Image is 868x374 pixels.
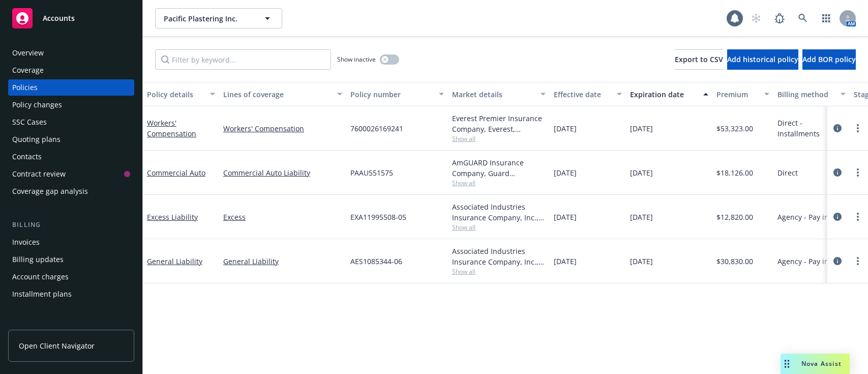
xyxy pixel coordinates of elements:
input: Filter by keyword... [155,49,331,70]
button: Pacific Plastering Inc. [155,8,282,28]
button: Policy number [346,82,448,106]
span: Show all [452,179,546,187]
div: Billing [8,220,134,230]
button: Policy details [143,82,219,106]
a: more [852,211,864,223]
span: Accounts [43,14,75,22]
span: $18,126.00 [716,167,753,178]
div: AmGUARD Insurance Company, Guard (Berkshire Hathaway) [452,157,546,179]
div: Associated Industries Insurance Company, Inc., AmTrust Financial Services, RT Specialty Insurance... [452,202,546,223]
span: Show inactive [337,55,376,64]
a: circleInformation [831,122,844,134]
div: Premium [716,89,758,100]
button: Billing method [773,82,850,106]
div: Market details [452,89,534,100]
div: Coverage gap analysis [12,183,88,199]
span: Add historical policy [727,54,798,64]
a: Overview [8,45,134,61]
a: Policy changes [8,97,134,113]
span: [DATE] [630,167,653,178]
a: Coverage gap analysis [8,183,134,199]
span: [DATE] [630,212,653,222]
a: Invoices [8,234,134,250]
span: EXA11995508-05 [350,212,406,222]
a: Excess [223,212,342,222]
div: Lines of coverage [223,89,331,100]
a: General Liability [223,256,342,267]
a: Excess Liability [147,212,198,222]
div: Policy number [350,89,433,100]
button: Export to CSV [675,49,723,70]
span: Direct [777,167,798,178]
a: Installment plans [8,286,134,302]
button: Add historical policy [727,49,798,70]
button: Nova Assist [781,354,850,374]
button: Market details [448,82,550,106]
div: Overview [12,45,44,61]
span: Nova Assist [801,359,842,368]
div: Contacts [12,149,42,165]
a: Workers' Compensation [147,118,196,138]
span: AES1085344-06 [350,256,402,267]
span: [DATE] [554,212,577,222]
div: Coverage [12,62,44,78]
a: Quoting plans [8,131,134,148]
div: Associated Industries Insurance Company, Inc., AmTrust Financial Services, RT Specialty Insurance... [452,246,546,267]
a: General Liability [147,256,202,266]
a: more [852,166,864,179]
span: [DATE] [554,123,577,134]
div: Account charges [12,269,69,285]
div: Invoices [12,234,40,250]
a: SSC Cases [8,114,134,130]
a: Contract review [8,166,134,182]
div: Billing method [777,89,834,100]
div: Effective date [554,89,611,100]
a: Accounts [8,4,134,33]
a: Commercial Auto [147,168,205,178]
span: Show all [452,267,546,276]
a: Switch app [816,8,836,28]
div: Installment plans [12,286,72,302]
button: Premium [712,82,773,106]
a: more [852,122,864,134]
a: Workers' Compensation [223,123,342,134]
a: Start snowing [746,8,766,28]
div: Contract review [12,166,66,182]
span: Add BOR policy [802,54,856,64]
div: Policies [12,79,38,96]
a: Commercial Auto Liability [223,167,342,178]
button: Effective date [550,82,626,106]
a: Report a Bug [769,8,790,28]
button: Add BOR policy [802,49,856,70]
a: Search [793,8,813,28]
div: Drag to move [781,354,793,374]
div: Billing updates [12,251,64,268]
span: Pacific Plastering Inc. [164,13,252,24]
a: circleInformation [831,166,844,179]
span: Agency - Pay in full [777,212,842,222]
a: circleInformation [831,255,844,267]
a: Account charges [8,269,134,285]
div: SSC Cases [12,114,47,130]
span: [DATE] [554,256,577,267]
span: $30,830.00 [716,256,753,267]
span: [DATE] [630,256,653,267]
span: PAAU551575 [350,167,393,178]
span: Show all [452,134,546,143]
div: Policy changes [12,97,62,113]
span: Export to CSV [675,54,723,64]
div: Expiration date [630,89,697,100]
div: Policy details [147,89,204,100]
a: circleInformation [831,211,844,223]
span: $12,820.00 [716,212,753,222]
div: Everest Premier Insurance Company, Everest, Arrowhead General Insurance Agency, Inc. [452,113,546,134]
span: [DATE] [630,123,653,134]
span: Show all [452,223,546,232]
span: 7600026169241 [350,123,403,134]
span: Agency - Pay in full [777,256,842,267]
span: $53,323.00 [716,123,753,134]
a: more [852,255,864,267]
a: Contacts [8,149,134,165]
a: Coverage [8,62,134,78]
button: Expiration date [626,82,712,106]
